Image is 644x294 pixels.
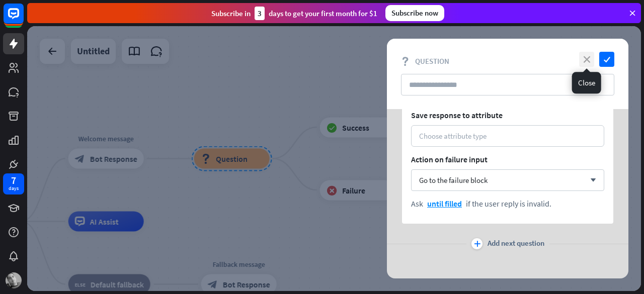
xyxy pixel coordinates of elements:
span: Action on failure input [411,154,604,164]
span: Ask [411,199,423,209]
i: block_question [401,57,410,66]
div: 3 [255,7,265,20]
span: Go to the failure block [419,175,488,185]
a: 7 days [3,173,24,194]
i: close [579,52,594,67]
span: if the user reply is invalid. [466,199,551,209]
span: Save response to attribute [411,110,604,120]
span: Question [415,56,449,66]
i: check [599,52,614,67]
div: Choose attribute type [419,131,487,141]
i: arrow_down [585,177,596,183]
div: days [9,185,19,192]
div: Subscribe now [385,5,444,21]
button: Open LiveChat chat widget [8,4,38,34]
span: until filled [427,199,462,209]
div: Subscribe in days to get your first month for $1 [211,7,377,20]
i: plus [474,241,480,247]
span: Add next question [488,238,544,249]
div: 7 [11,176,16,185]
